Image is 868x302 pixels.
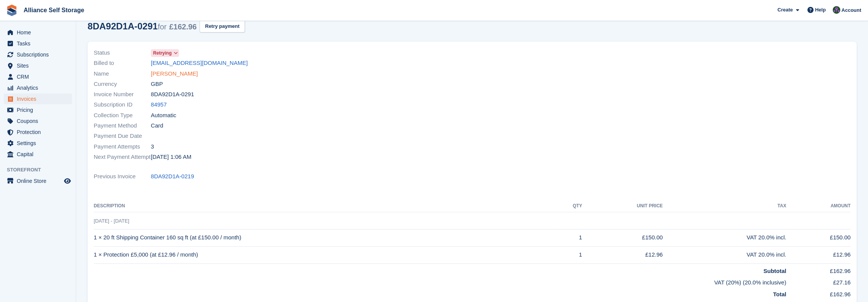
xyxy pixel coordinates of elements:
[94,90,151,99] span: Invoice Number
[17,60,62,71] span: Sites
[786,287,850,299] td: £162.96
[151,142,154,151] span: 3
[17,149,62,160] span: Capital
[94,59,151,68] span: Billed to
[17,138,62,149] span: Settings
[815,6,826,14] span: Help
[663,200,786,212] th: Tax
[151,172,194,181] a: 8DA92D1A-0219
[94,111,151,120] span: Collection Type
[88,21,197,31] div: 8DA92D1A-0291
[153,50,172,57] span: Retrying
[4,127,72,137] a: menu
[17,176,62,186] span: Online Store
[151,121,163,130] span: Card
[151,69,198,78] a: [PERSON_NAME]
[17,38,62,49] span: Tasks
[786,246,850,263] td: £12.96
[94,172,151,181] span: Previous Invoice
[94,80,151,89] span: Currency
[151,48,179,57] a: Retrying
[94,246,553,263] td: 1 × Protection £5,000 (at £12.96 / month)
[17,71,62,82] span: CRM
[582,200,663,212] th: Unit Price
[151,111,176,120] span: Automatic
[553,200,582,212] th: QTY
[553,229,582,246] td: 1
[151,90,194,99] span: 8DA92D1A-0291
[94,132,151,141] span: Payment Due Date
[6,5,18,16] img: stora-icon-8386f47178a22dfd0bd8f6a31ec36ba5ce8667c1dd55bd0f319d3a0aa187defe.svg
[4,82,72,93] a: menu
[4,138,72,149] a: menu
[786,200,850,212] th: Amount
[4,105,72,115] a: menu
[582,246,663,263] td: £12.96
[841,6,861,14] span: Account
[94,69,151,78] span: Name
[4,49,72,60] a: menu
[94,121,151,130] span: Payment Method
[17,82,62,93] span: Analytics
[833,6,840,14] img: Romilly Norton
[4,27,72,38] a: menu
[763,268,786,274] strong: Subtotal
[94,200,553,212] th: Description
[94,153,151,161] span: Next Payment Attempt
[151,59,248,68] a: [EMAIL_ADDRESS][DOMAIN_NAME]
[94,275,786,287] td: VAT (20%) (20.0% inclusive)
[17,127,62,137] span: Protection
[582,229,663,246] td: £150.00
[94,142,151,151] span: Payment Attempts
[17,94,62,104] span: Invoices
[17,116,62,126] span: Coupons
[151,100,167,109] a: 84957
[17,27,62,38] span: Home
[94,48,151,57] span: Status
[777,6,793,14] span: Create
[94,229,553,246] td: 1 × 20 ft Shipping Container 160 sq ft (at £150.00 / month)
[21,4,87,16] a: Alliance Self Storage
[17,105,62,115] span: Pricing
[663,250,786,259] div: VAT 20.0% incl.
[786,275,850,287] td: £27.16
[4,38,72,49] a: menu
[4,149,72,160] a: menu
[151,153,191,161] time: 2025-08-12 00:06:07 UTC
[663,233,786,242] div: VAT 20.0% incl.
[4,116,72,126] a: menu
[4,94,72,104] a: menu
[773,291,786,297] strong: Total
[4,71,72,82] a: menu
[7,166,76,174] span: Storefront
[94,218,129,224] span: [DATE] - [DATE]
[553,246,582,263] td: 1
[4,176,72,186] a: menu
[151,80,163,89] span: GBP
[17,49,62,60] span: Subscriptions
[786,263,850,275] td: £162.96
[786,229,850,246] td: £150.00
[169,23,197,31] span: £162.96
[200,20,245,32] button: Retry payment
[94,100,151,109] span: Subscription ID
[4,60,72,71] a: menu
[158,23,166,31] span: for
[63,176,72,186] a: Preview store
